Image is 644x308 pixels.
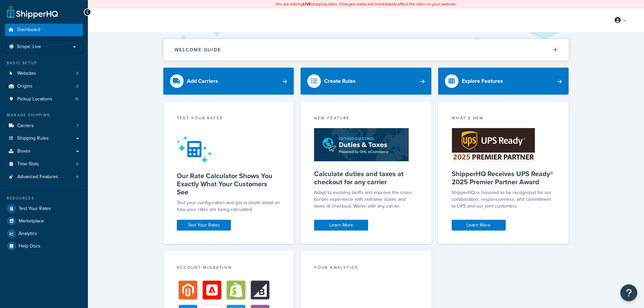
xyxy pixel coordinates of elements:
h2: Welcome Guide [174,47,221,52]
div: What's New [452,115,555,123]
a: Time Slots0 [5,158,83,170]
span: Help Docs [19,243,41,249]
a: Help Docs [5,240,83,252]
span: Shipping Rules [17,136,49,141]
span: Websites [17,71,36,76]
p: Adapt to evolving tariffs and improve the cross-border experience with real-time duties and taxes... [314,189,418,210]
span: 3 [76,84,78,89]
div: Your Analytics [314,264,418,272]
li: Origins [5,80,83,93]
span: Test Your Rates [19,206,51,212]
a: Dashboard [5,24,83,36]
a: Origins3 [5,80,83,93]
span: Boxes [17,148,30,154]
a: Test Your Rates [5,203,83,215]
a: Learn More [314,220,368,231]
a: Marketplace [5,215,83,227]
h5: ShipperHQ Receives UPS Ready® 2025 Premier Partner Award [452,170,555,186]
div: Manage Shipping [5,112,83,118]
a: Learn More [452,220,506,231]
span: 7 [76,123,78,129]
a: Explore Features [438,68,569,95]
div: Test your configuration and get in-depth detail on how your rates are being calculated. [177,199,281,213]
span: Marketplace [19,218,44,224]
span: 0 [76,161,78,167]
a: Analytics [5,228,83,240]
span: Scope: Live [17,44,41,50]
a: Websites3 [5,67,83,80]
a: Add Carriers [163,68,294,95]
h5: Calculate duties and taxes at checkout for any carrier [314,170,418,186]
span: Time Slots [17,161,39,167]
div: Resources [5,195,83,201]
li: Time Slots [5,158,83,170]
a: Create Rules [301,68,431,95]
div: Create Rules [324,76,356,86]
a: Boxes [5,145,83,158]
b: LIVE [303,1,311,7]
div: New Feature [314,115,418,123]
p: ShipperHQ is honored to be recognized for our collaboration, responsiveness, and commitment to UP... [452,189,555,210]
li: Carriers [5,120,83,132]
a: Advanced Features4 [5,171,83,183]
span: Carriers [17,123,34,129]
li: Advanced Features [5,171,83,183]
span: Origins [17,84,32,89]
div: Basic Setup [5,60,83,66]
div: Test your rates [177,115,281,123]
span: 3 [76,71,78,76]
li: Websites [5,67,83,80]
span: Pickup Locations [17,96,52,102]
button: Open Resource Center [620,284,637,301]
a: Shipping Rules [5,132,83,145]
li: Pickup Locations [5,93,83,105]
a: Pickup Locations15 [5,93,83,105]
span: 15 [75,96,78,102]
a: Carriers7 [5,120,83,132]
h5: Our Rate Calculator Shows You Exactly What Your Customers See [177,172,281,196]
div: Account Migration [177,264,281,272]
span: Analytics [19,231,37,237]
button: Welcome Guide [164,39,569,61]
a: Test Your Rates [177,220,231,231]
div: Explore Features [462,76,503,86]
span: Advanced Features [17,174,58,180]
span: Dashboard [17,27,40,33]
span: 4 [76,174,78,180]
div: Add Carriers [187,76,218,86]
